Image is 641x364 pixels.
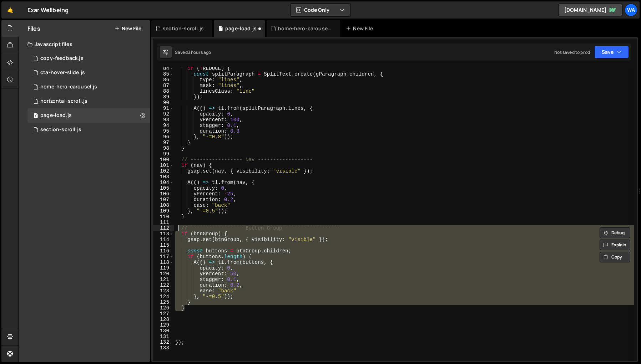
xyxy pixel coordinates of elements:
div: horizontal-scroll.js [40,98,87,104]
a: wa [625,4,637,16]
div: 16122/44019.js [27,66,150,80]
button: New File [115,26,141,31]
div: 16122/44105.js [27,108,150,123]
div: 124 [153,294,174,299]
div: 99 [153,151,174,157]
div: 87 [153,83,174,88]
div: 116 [153,248,174,254]
div: 130 [153,328,174,334]
div: New File [346,25,376,32]
div: 117 [153,254,174,260]
div: 104 [153,180,174,185]
div: Saved [175,49,211,55]
div: 94 [153,123,174,128]
div: 107 [153,197,174,202]
div: 16122/43314.js [27,51,150,66]
div: 91 [153,106,174,111]
div: 85 [153,71,174,77]
div: 16122/45830.js [27,123,150,137]
div: 123 [153,288,174,294]
div: 108 [153,202,174,208]
div: 110 [153,214,174,220]
div: 129 [153,322,174,328]
div: 125 [153,299,174,305]
div: page-load.js [40,112,72,119]
div: home-hero-carousel.js [278,25,332,32]
div: 113 [153,231,174,237]
div: home-hero-carousel.js [40,84,97,90]
div: 105 [153,185,174,191]
div: 89 [153,94,174,100]
div: 111 [153,220,174,225]
div: 84 [153,66,174,71]
div: 98 [153,145,174,151]
div: Javascript files [19,37,150,51]
a: 🤙 [1,1,19,19]
button: Copy [600,252,630,262]
div: 112 [153,225,174,231]
div: 86 [153,77,174,83]
div: section-scroll.js [40,127,81,133]
div: 16122/43585.js [27,80,150,94]
div: 100 [153,157,174,163]
div: 131 [153,334,174,339]
div: Exar Wellbeing [27,6,69,14]
div: 120 [153,271,174,277]
button: Debug [600,227,630,238]
div: cta-hover-slide.js [40,70,85,76]
div: 115 [153,242,174,248]
div: 121 [153,277,174,282]
div: Not saved to prod [554,49,590,55]
div: 109 [153,208,174,214]
div: 114 [153,237,174,242]
div: page-load.js [225,25,257,32]
button: Explain [600,240,630,250]
button: Code Only [291,4,350,16]
div: 127 [153,311,174,317]
div: 102 [153,168,174,174]
div: copy-feedback.js [40,55,84,62]
div: 106 [153,191,174,197]
div: 126 [153,305,174,311]
div: 101 [153,163,174,168]
div: 95 [153,128,174,134]
div: 133 [153,345,174,351]
div: 128 [153,317,174,322]
div: 88 [153,88,174,94]
div: 118 [153,260,174,265]
div: 122 [153,282,174,288]
button: Save [594,46,629,58]
div: section-scroll.js [163,25,204,32]
h2: Files [27,25,40,32]
div: 96 [153,134,174,140]
div: 119 [153,265,174,271]
div: 103 [153,174,174,180]
a: [DOMAIN_NAME] [558,4,622,16]
div: 90 [153,100,174,106]
div: 132 [153,339,174,345]
div: 16122/45071.js [27,94,150,108]
div: 97 [153,140,174,145]
div: 92 [153,111,174,117]
div: 3 hours ago [188,49,211,55]
span: 1 [34,113,38,119]
div: 93 [153,117,174,123]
